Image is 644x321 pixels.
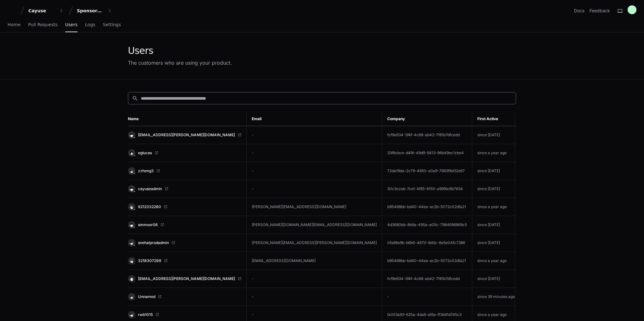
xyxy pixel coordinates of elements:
[472,234,515,252] td: since [DATE]
[85,18,95,32] a: Logs
[28,18,57,32] a: Pull Requests
[574,8,584,14] a: Docs
[515,126,548,144] td: in a minute
[138,240,169,245] span: snehalprodadmin
[247,198,382,216] td: [PERSON_NAME][EMAIL_ADDRESS][DOMAIN_NAME]
[129,186,135,192] img: 1.svg
[515,180,548,198] td: 5 minutes ago
[138,312,153,317] span: rwb1015
[26,5,66,16] button: Cayuse
[103,18,121,32] a: Settings
[515,112,548,126] th: Last Active
[138,168,154,173] span: zzheng3
[138,258,161,263] span: 3218307299
[129,204,135,210] img: 13.svg
[472,216,515,234] td: since [DATE]
[128,167,241,175] a: zzheng3
[128,239,241,247] a: snehalprodadmin
[129,222,135,228] img: 1.svg
[382,270,472,288] td: fcf9e634-3f4f-4c68-ab42-7f81b7dfcedd
[65,23,78,26] span: Users
[128,275,241,283] a: [EMAIL_ADDRESS][PERSON_NAME][DOMAIN_NAME]
[472,288,515,306] td: since 39 minutes ago
[382,198,472,216] td: b95488bb-bd40-44ea-ac2b-5072c02dfa21
[103,23,121,26] span: Settings
[382,162,472,180] td: 72da19da-2c78-4850-a0a9-7683f8d32e67
[129,150,135,156] img: 16.svg
[28,8,55,14] div: Cayuse
[515,252,548,270] td: 35 minutes ago
[247,112,382,126] th: Email
[128,59,232,67] div: The customers who are using your product.
[472,270,515,288] td: since [DATE]
[8,18,20,32] a: Home
[128,257,241,265] a: 3218307299
[247,162,382,180] td: -
[589,8,610,14] button: Feedback
[77,8,104,14] div: Sponsored Projects (SP4)
[129,294,135,300] img: 3.svg
[128,311,241,318] a: rwb1015
[128,112,247,126] th: Name
[138,294,155,299] span: Unnamed
[382,144,472,162] td: 33f6cbce-d4f4-49d9-9413-96b49ec1cbe4
[74,5,115,16] button: Sponsored Projects (SP4)
[472,126,515,144] td: since [DATE]
[138,276,235,281] span: [EMAIL_ADDRESS][PERSON_NAME][DOMAIN_NAME]
[247,252,382,270] td: [EMAIL_ADDRESS][DOMAIN_NAME]
[472,112,515,126] th: First Active
[129,132,135,138] img: 1.svg
[129,168,135,174] img: 3.svg
[247,216,382,234] td: [PERSON_NAME][DOMAIN_NAME][EMAIL_ADDRESS][DOMAIN_NAME]
[382,180,472,198] td: 30c3cceb-7cef-4f65-8150-a99f6c6b7634
[129,312,135,318] img: 14.svg
[382,112,472,126] th: Company
[138,204,161,209] span: 9212332280
[515,144,548,162] td: a minute ago
[128,131,241,139] a: [EMAIL_ADDRESS][PERSON_NAME][DOMAIN_NAME]
[382,216,472,234] td: 4d3680bb-8b9a-495a-a05c-7984696869c5
[129,258,135,264] img: 6.svg
[515,162,548,180] td: 2 minutes ago
[128,185,241,193] a: cayuseadmin
[128,203,241,211] a: 9212332280
[129,240,135,246] img: 2.svg
[138,186,162,191] span: cayuseadmin
[65,18,78,32] a: Users
[515,234,548,252] td: 27 minutes ago
[128,293,241,301] a: Unnamed
[247,144,382,162] td: -
[138,222,158,227] span: smmoor06
[85,23,95,26] span: Logs
[382,126,472,144] td: fcf9e634-3f4f-4c68-ab42-7f81b7dfcedd
[129,276,135,282] img: 10.svg
[247,270,382,288] td: -
[472,144,515,162] td: since a year ago
[247,234,382,252] td: [PERSON_NAME][EMAIL_ADDRESS][PERSON_NAME][DOMAIN_NAME]
[515,288,548,306] td: 39 minutes ago
[247,288,382,306] td: -
[128,149,241,157] a: eglucas
[472,252,515,270] td: since a year ago
[28,23,57,26] span: Pull Requests
[472,198,515,216] td: since a year ago
[515,270,548,288] td: 38 minutes ago
[247,126,382,144] td: -
[247,180,382,198] td: -
[138,132,235,137] span: [EMAIL_ADDRESS][PERSON_NAME][DOMAIN_NAME]
[515,198,548,216] td: 8 minutes ago
[8,23,20,26] span: Home
[138,150,152,155] span: eglucas
[472,162,515,180] td: since [DATE]
[382,234,472,252] td: 0fa88e9b-b6b5-4670-8d3c-6e5e04fc7386
[382,252,472,270] td: b95488bb-bd40-44ea-ac2b-5072c02dfa21
[128,221,241,229] a: smmoor06
[515,216,548,234] td: 11 minutes ago
[382,288,472,306] td: -
[472,180,515,198] td: since [DATE]
[128,45,232,56] div: Users
[132,95,138,102] mat-icon: search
